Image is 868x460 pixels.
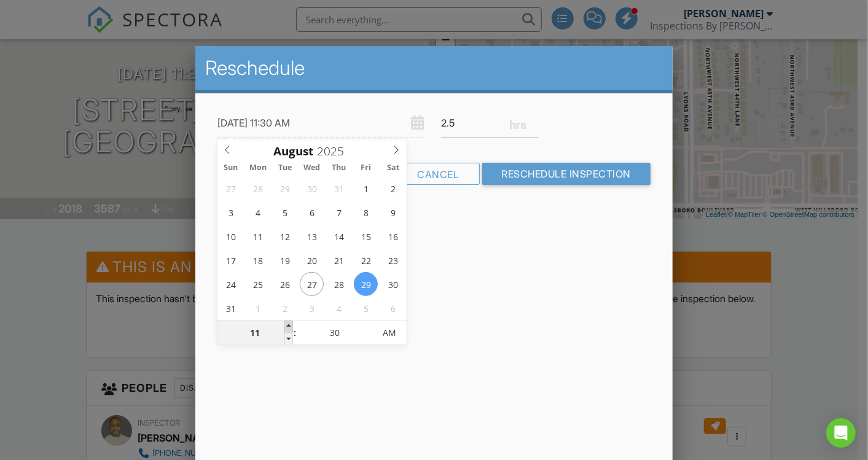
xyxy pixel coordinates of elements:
span: July 29, 2025 [273,176,297,200]
span: August 13, 2025 [300,224,324,248]
h2: Reschedule [205,56,663,80]
span: August 22, 2025 [354,248,378,272]
span: : [293,321,297,345]
span: Sat [380,164,407,172]
span: August 7, 2025 [327,200,351,224]
span: July 30, 2025 [300,176,324,200]
span: August 6, 2025 [300,200,324,224]
input: Reschedule Inspection [482,163,651,185]
span: September 3, 2025 [300,296,324,320]
span: Mon [244,164,272,172]
span: July 28, 2025 [246,176,270,200]
span: August 2, 2025 [381,176,405,200]
span: August 4, 2025 [246,200,270,224]
div: Cancel [397,163,480,185]
span: Sun [217,164,244,172]
span: August 26, 2025 [273,272,297,296]
span: August 27, 2025 [300,272,324,296]
span: August 29, 2025 [354,272,378,296]
span: July 27, 2025 [219,176,243,200]
span: August 24, 2025 [219,272,243,296]
span: Click to toggle [372,321,406,345]
span: August 8, 2025 [354,200,378,224]
span: Wed [299,164,326,172]
span: Tue [272,164,299,172]
span: August 30, 2025 [381,272,405,296]
span: September 4, 2025 [327,296,351,320]
input: Scroll to increment [313,143,354,159]
span: August 11, 2025 [246,224,270,248]
span: August 1, 2025 [354,176,378,200]
span: August 28, 2025 [327,272,351,296]
span: August 10, 2025 [219,224,243,248]
span: July 31, 2025 [327,176,351,200]
input: Scroll to increment [297,321,372,345]
span: August 21, 2025 [327,248,351,272]
span: August 15, 2025 [354,224,378,248]
span: Fri [353,164,380,172]
span: August 17, 2025 [219,248,243,272]
span: August 19, 2025 [273,248,297,272]
span: August 12, 2025 [273,224,297,248]
span: Scroll to increment [273,146,313,157]
span: September 6, 2025 [381,296,405,320]
span: August 5, 2025 [273,200,297,224]
input: Scroll to increment [217,321,293,345]
span: August 20, 2025 [300,248,324,272]
span: September 1, 2025 [246,296,270,320]
span: August 14, 2025 [327,224,351,248]
span: August 18, 2025 [246,248,270,272]
span: August 23, 2025 [381,248,405,272]
span: September 5, 2025 [354,296,378,320]
span: August 9, 2025 [381,200,405,224]
span: September 2, 2025 [273,296,297,320]
span: August 25, 2025 [246,272,270,296]
span: August 3, 2025 [219,200,243,224]
span: August 31, 2025 [219,296,243,320]
span: August 16, 2025 [381,224,405,248]
span: Thu [326,164,353,172]
div: Open Intercom Messenger [826,418,856,448]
